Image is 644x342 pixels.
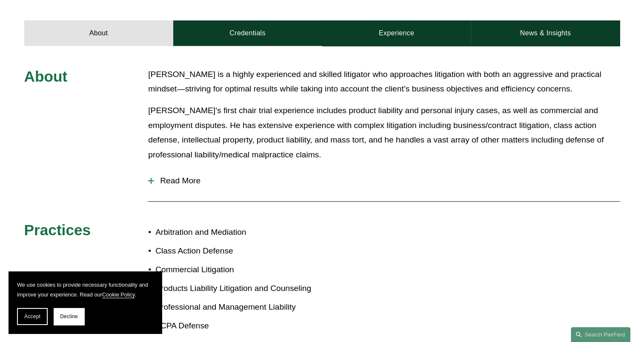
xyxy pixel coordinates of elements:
span: Practices [24,222,91,238]
a: Search this site [571,327,630,342]
button: Read More [148,170,620,192]
p: TCPA Defense [155,319,322,333]
p: We use cookies to provide necessary functionality and improve your experience. Read our . [17,280,153,299]
p: Class Action Defense [155,244,322,259]
a: News & Insights [471,20,620,46]
p: Commercial Litigation [155,262,322,277]
p: Arbitration and Mediation [155,225,322,240]
span: Decline [60,313,78,319]
a: Cookie Policy [102,291,135,298]
button: Decline [54,308,84,325]
button: Accept [17,308,48,325]
a: Experience [322,20,471,46]
a: About [24,20,173,46]
p: [PERSON_NAME]’s first chair trial experience includes product liability and personal injury cases... [148,103,620,162]
a: Credentials [173,20,322,46]
p: Professional and Management Liability [155,300,322,315]
span: Read More [154,176,620,185]
p: [PERSON_NAME] is a highly experienced and skilled litigator who approaches litigation with both a... [148,67,620,97]
p: Products Liability Litigation and Counseling [155,281,322,296]
section: Cookie banner [9,271,162,333]
span: About [24,68,68,85]
span: Accept [24,313,40,319]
